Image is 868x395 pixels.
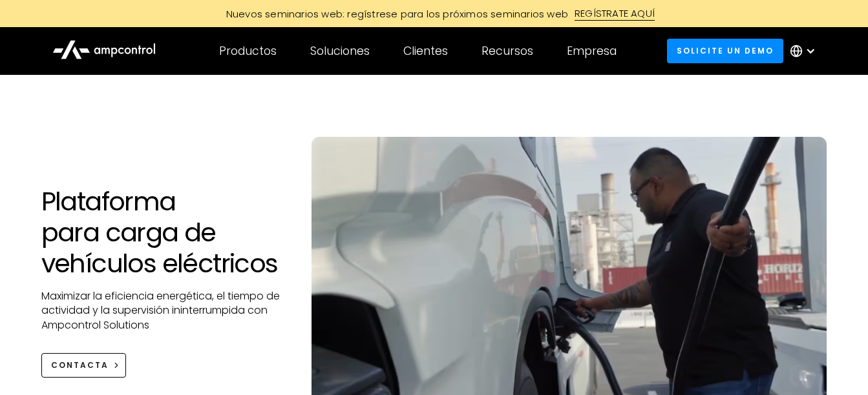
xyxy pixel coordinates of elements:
div: REGÍSTRATE AQUÍ [575,6,655,21]
p: Maximizar la eficiencia energética, el tiempo de actividad y la supervisión ininterrumpida con Am... [41,289,286,332]
div: Productos [219,44,277,58]
div: Empresa [567,44,617,58]
a: Nuevos seminarios web: regístrese para los próximos seminarios webREGÍSTRATE AQUÍ [143,6,725,21]
div: Nuevos seminarios web: regístrese para los próximos seminarios web [213,7,575,21]
h1: Plataforma para carga de vehículos eléctricos [41,186,286,279]
div: CONTACTA [51,360,109,371]
div: Recursos [482,44,533,58]
div: Clientes [403,44,448,58]
a: CONTACTA [41,353,127,377]
a: Solicite un demo [667,39,784,63]
div: Soluciones [310,44,370,58]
